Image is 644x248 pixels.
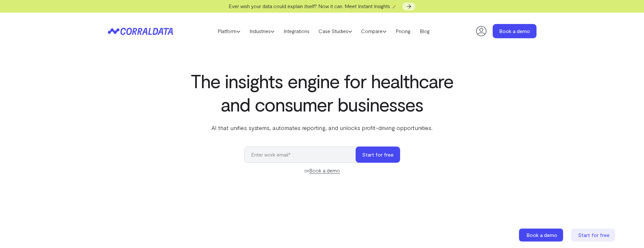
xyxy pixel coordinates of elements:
button: Start for free [356,147,400,163]
a: Book a demo [309,167,340,174]
a: Book a demo [493,24,537,38]
a: Industries [245,26,279,36]
a: Compare [357,26,391,36]
a: Pricing [391,26,415,36]
a: Start for free [571,229,616,242]
a: Book a demo [519,229,564,242]
a: Case Studies [314,26,357,36]
span: Book a demo [526,232,557,238]
span: Start for free [578,232,610,238]
input: Enter work email* [244,147,362,163]
span: Ever wish your data could explain itself? Now it can. Meet Instant Insights 🪄 [229,3,398,9]
a: Blog [415,26,434,36]
h1: The insights engine for healthcare and consumer businesses [190,69,455,116]
div: or [244,167,400,174]
p: AI that unifies systems, automates reporting, and unlocks profit-driving opportunities. [190,124,455,132]
a: Integrations [279,26,314,36]
a: Platform [213,26,245,36]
